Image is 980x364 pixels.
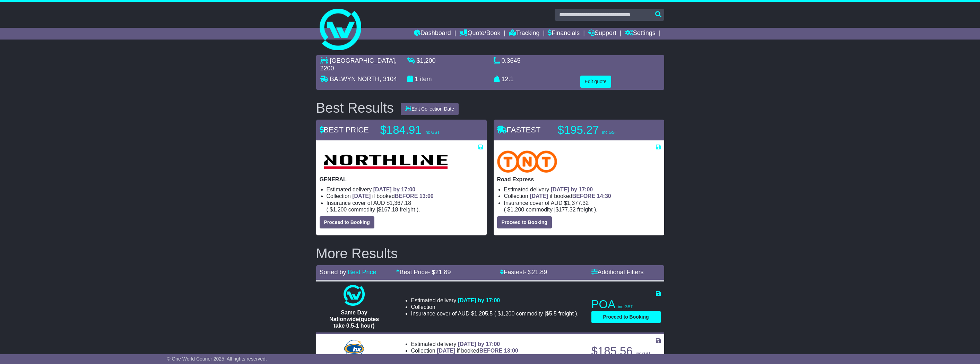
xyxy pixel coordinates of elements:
p: GENERAL [320,176,483,183]
a: Best Price- $21.89 [396,269,451,276]
span: Freight [577,207,592,213]
span: BEST PRICE [320,125,369,134]
span: Commodity [348,207,375,213]
span: ( ). [327,206,420,213]
p: POA [591,297,661,311]
span: - $ [524,269,547,276]
button: Edit Collection Date [401,103,459,115]
a: Dashboard [414,28,451,40]
a: Support [588,28,616,40]
span: © One World Courier 2025. All rights reserved. [167,356,267,362]
span: [DATE] by 17:00 [373,187,416,192]
span: | [377,207,378,213]
span: | [545,311,546,317]
span: 13:00 [504,348,518,354]
a: Financials [548,28,580,40]
a: Quote/Book [459,28,500,40]
img: Hunter Express: Road Express [342,338,365,359]
span: BEFORE [572,193,596,199]
span: 21.89 [435,269,451,276]
span: Insurance cover of AUD $ [327,200,411,206]
a: Settings [625,28,656,40]
p: $185.56 [591,344,661,358]
p: $195.27 [558,123,644,137]
span: Sorted by [320,269,346,276]
span: BEFORE [395,193,418,199]
p: Road Express [497,176,661,183]
span: Commodity [516,311,543,317]
span: item [420,76,432,83]
span: $ $ [506,207,594,213]
span: 1,205.5 [474,311,493,317]
p: $184.91 [380,123,467,137]
span: - $ [428,269,451,276]
span: inc GST [636,351,651,356]
span: FASTEST [497,125,541,134]
span: 21.89 [531,269,547,276]
span: 1,367.18 [390,200,411,206]
span: 14:30 [597,193,611,199]
li: Estimated delivery [327,186,483,193]
span: 12.1 [502,76,514,83]
span: 5.5 [549,311,557,317]
span: $ $ [496,311,575,317]
li: Collection [504,193,661,199]
span: if booked [530,193,611,199]
span: $ $ [328,207,417,213]
a: Tracking [509,28,539,40]
h2: More Results [316,246,664,261]
span: | [554,207,556,213]
span: 1,377.32 [567,200,589,206]
span: inc GST [602,130,617,135]
span: 1,200 [333,207,347,213]
span: [GEOGRAPHIC_DATA] [330,57,395,64]
span: Insurance cover of AUD $ [504,200,589,206]
span: BEFORE [479,348,503,354]
span: 1,200 [501,311,514,317]
span: Insurance cover of AUD $ [411,354,496,361]
span: 177.32 [559,207,576,213]
span: Same Day Nationwide(quotes take 0.5-1 hour) [329,310,379,329]
span: Freight [558,311,573,317]
a: Best Price [348,269,376,276]
span: [DATE] by 17:00 [458,341,500,347]
li: Collection [411,347,583,354]
span: ( ). [504,206,598,213]
span: inc GST [425,130,440,135]
button: Proceed to Booking [591,311,661,323]
span: if booked [437,348,518,354]
span: , 3104 [380,76,397,83]
li: Estimated delivery [504,186,661,193]
img: One World Courier: Same Day Nationwide(quotes take 0.5-1 hour) [344,285,364,306]
span: BALWYN NORTH [330,76,380,83]
button: Proceed to Booking [320,216,374,228]
span: $ [417,57,436,64]
a: Fastest- $21.89 [500,269,547,276]
span: 0.3645 [502,57,521,64]
img: Northline Distribution: GENERAL [320,150,452,173]
span: inc GST [618,304,633,309]
span: [DATE] [352,193,371,199]
span: if booked [352,193,433,199]
a: Additional Filters [591,269,644,276]
li: Estimated delivery [411,341,583,347]
span: , 2200 [320,57,397,72]
span: Insurance cover of AUD $ [411,310,493,317]
li: Collection [411,304,579,310]
span: Freight [400,207,415,213]
span: ( ). [494,310,579,317]
span: Commodity [526,207,553,213]
li: Collection [327,193,483,199]
span: 1,200 [420,57,436,64]
span: [DATE] by 17:00 [551,187,593,192]
button: Proceed to Booking [497,216,552,228]
span: 1 [415,76,418,83]
div: Best Results [313,100,398,115]
li: Estimated delivery [411,297,579,304]
span: 13:00 [419,193,434,199]
span: 167.18 [381,207,398,213]
span: [DATE] [437,348,455,354]
img: TNT Domestic: Road Express [497,150,557,173]
span: [DATE] [530,193,548,199]
span: 1,200 [510,207,524,213]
